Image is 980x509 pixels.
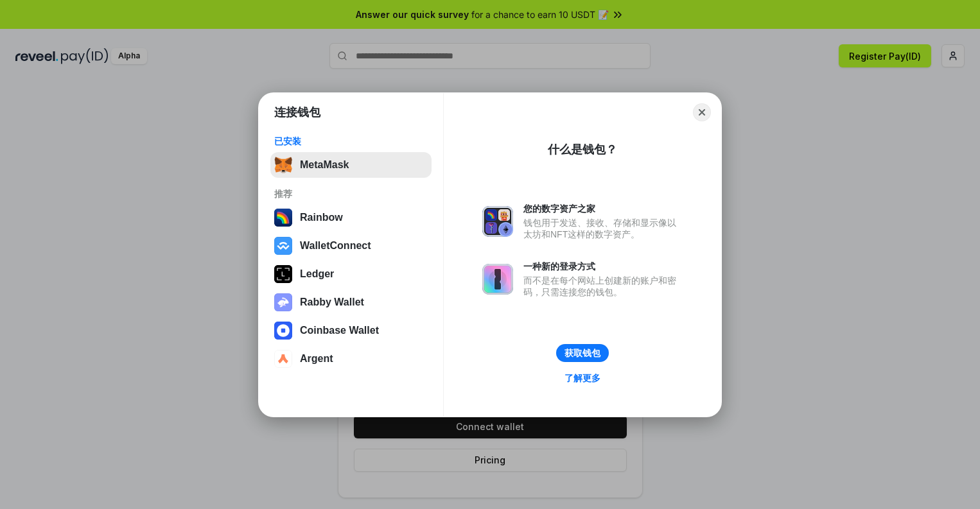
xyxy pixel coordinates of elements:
button: Ledger [270,261,432,287]
button: MetaMask [270,152,432,178]
div: Coinbase Wallet [300,325,379,336]
div: 已安装 [274,135,428,147]
div: 推荐 [274,188,428,200]
img: svg+xml,%3Csvg%20width%3D%2228%22%20height%3D%2228%22%20viewBox%3D%220%200%2028%2028%22%20fill%3D... [274,237,292,255]
button: Coinbase Wallet [270,318,432,343]
img: svg+xml,%3Csvg%20width%3D%2228%22%20height%3D%2228%22%20viewBox%3D%220%200%2028%2028%22%20fill%3D... [274,322,292,340]
img: svg+xml,%3Csvg%20width%3D%22120%22%20height%3D%22120%22%20viewBox%3D%220%200%20120%20120%22%20fil... [274,209,292,227]
img: svg+xml,%3Csvg%20fill%3D%22none%22%20height%3D%2233%22%20viewBox%3D%220%200%2035%2033%22%20width%... [274,156,292,174]
div: 一种新的登录方式 [523,261,683,272]
h1: 连接钱包 [274,105,320,120]
div: 钱包用于发送、接收、存储和显示像以太坊和NFT这样的数字资产。 [523,217,683,240]
button: Argent [270,346,432,372]
div: 获取钱包 [564,347,600,359]
img: svg+xml,%3Csvg%20xmlns%3D%22http%3A%2F%2Fwww.w3.org%2F2000%2Fsvg%22%20fill%3D%22none%22%20viewBox... [482,264,513,295]
a: 了解更多 [557,370,608,386]
button: Rabby Wallet [270,289,432,315]
div: Rainbow [300,212,343,223]
div: 什么是钱包？ [548,142,617,157]
button: Rainbow [270,205,432,230]
div: MetaMask [300,159,349,171]
div: Ledger [300,268,334,280]
div: Argent [300,353,333,365]
div: WalletConnect [300,240,371,252]
div: 而不是在每个网站上创建新的账户和密码，只需连接您的钱包。 [523,275,683,298]
img: svg+xml,%3Csvg%20width%3D%2228%22%20height%3D%2228%22%20viewBox%3D%220%200%2028%2028%22%20fill%3D... [274,350,292,368]
div: 了解更多 [564,372,600,384]
button: Close [693,103,711,121]
button: WalletConnect [270,233,432,259]
img: svg+xml,%3Csvg%20xmlns%3D%22http%3A%2F%2Fwww.w3.org%2F2000%2Fsvg%22%20fill%3D%22none%22%20viewBox... [482,206,513,237]
div: 您的数字资产之家 [523,203,683,214]
img: svg+xml,%3Csvg%20xmlns%3D%22http%3A%2F%2Fwww.w3.org%2F2000%2Fsvg%22%20width%3D%2228%22%20height%3... [274,265,292,283]
div: Rabby Wallet [300,297,364,308]
button: 获取钱包 [556,344,609,362]
img: svg+xml,%3Csvg%20xmlns%3D%22http%3A%2F%2Fwww.w3.org%2F2000%2Fsvg%22%20fill%3D%22none%22%20viewBox... [274,293,292,311]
